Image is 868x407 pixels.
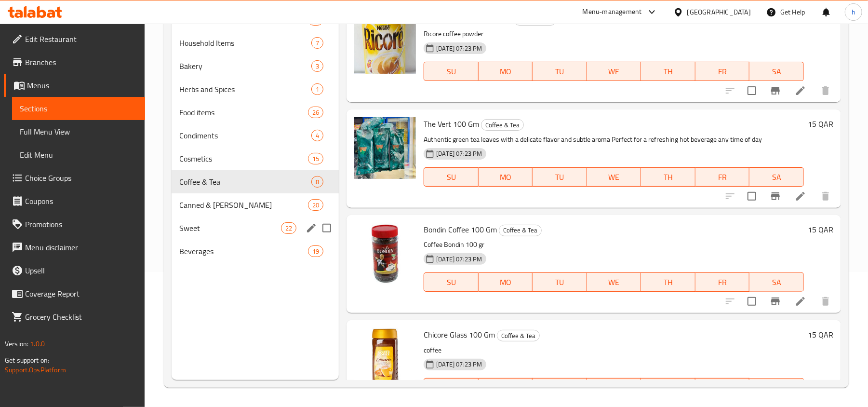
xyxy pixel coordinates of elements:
[479,62,533,81] button: MO
[25,265,137,276] span: Upsell
[795,296,806,307] a: Edit menu item
[587,62,641,81] button: WE
[497,330,540,341] div: Coffee & Tea
[311,60,323,72] div: items
[852,7,855,17] span: h
[814,79,837,102] button: delete
[742,186,762,206] span: Select to update
[749,167,804,187] button: SA
[424,327,495,342] span: Chicore Glass 100 Gm
[814,185,837,208] button: delete
[4,305,145,328] a: Grocery Checklist
[482,65,529,79] span: MO
[179,83,311,95] span: Herbs and Spices
[424,134,804,146] p: Authentic green tea leaves with a delicate flavor and subtle aroma Perfect for a refreshing hot b...
[4,74,145,97] a: Menus
[432,255,486,264] span: [DATE] 07:23 PM
[354,328,416,390] img: Chicore Glass 100 Gm
[795,85,806,96] a: Edit menu item
[354,117,416,179] img: The Vert 100 Gm
[308,107,323,118] div: items
[172,101,339,124] div: Food items26
[4,27,145,51] a: Edit Restaurant
[482,275,529,289] span: MO
[533,62,587,81] button: TU
[12,97,145,120] a: Sections
[479,378,533,397] button: MO
[20,149,137,161] span: Edit Menu
[5,354,49,366] span: Get support on:
[533,167,587,187] button: TU
[687,7,751,17] div: [GEOGRAPHIC_DATA]
[481,120,523,131] span: Coffee & Tea
[753,65,800,79] span: SA
[4,282,145,305] a: Coverage Report
[583,6,642,18] div: Menu-management
[25,218,137,230] span: Promotions
[4,236,145,259] a: Menu disclaimer
[424,62,478,81] button: SU
[179,37,311,49] span: Household Items
[591,65,638,79] span: WE
[499,225,542,236] div: Coffee & Tea
[5,338,28,350] span: Version:
[179,199,308,211] span: Canned & [PERSON_NAME]
[699,65,746,79] span: FR
[179,176,311,188] div: Coffee & Tea
[179,107,308,118] div: Food items
[479,167,533,187] button: MO
[424,239,804,251] p: Coffee Bondin 100 gr
[695,62,750,81] button: FR
[742,291,762,312] span: Select to update
[304,221,319,235] button: edit
[308,108,323,117] span: 26
[587,167,641,187] button: WE
[428,65,474,79] span: SU
[179,153,308,164] span: Cosmetics
[424,272,478,292] button: SU
[172,78,339,101] div: Herbs and Spices1
[25,242,137,253] span: Menu disclaimer
[308,247,323,256] span: 19
[172,240,339,263] div: Beverages19
[808,12,833,26] h6: 25 QAR
[20,126,137,137] span: Full Menu View
[536,170,583,184] span: TU
[25,172,137,184] span: Choice Groups
[424,222,497,237] span: Bondin Coffee 100 Gm
[641,378,695,397] button: TH
[814,290,837,313] button: delete
[179,130,311,141] span: Condiments
[695,378,750,397] button: FR
[591,275,638,289] span: WE
[281,222,296,234] div: items
[312,85,323,94] span: 1
[25,288,137,299] span: Coverage Report
[179,199,308,211] div: Canned & Jarred
[428,170,474,184] span: SU
[311,130,323,141] div: items
[641,272,695,292] button: TH
[587,378,641,397] button: WE
[179,222,281,234] div: Sweet
[808,117,833,131] h6: 15 QAR
[742,81,762,101] span: Select to update
[764,185,787,208] button: Branch-specific-item
[533,378,587,397] button: TU
[424,28,804,40] p: Ricore coffee powder
[25,56,137,68] span: Branches
[4,259,145,282] a: Upsell
[645,275,692,289] span: TH
[4,166,145,190] a: Choice Groups
[795,190,806,202] a: Edit menu item
[749,378,804,397] button: SA
[172,4,339,267] nav: Menu sections
[536,275,583,289] span: TU
[312,62,323,71] span: 3
[695,167,750,187] button: FR
[5,364,66,376] a: Support.OpsPlatform
[179,60,311,72] div: Bakery
[424,344,804,356] p: coffee
[172,193,339,217] div: Canned & [PERSON_NAME]20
